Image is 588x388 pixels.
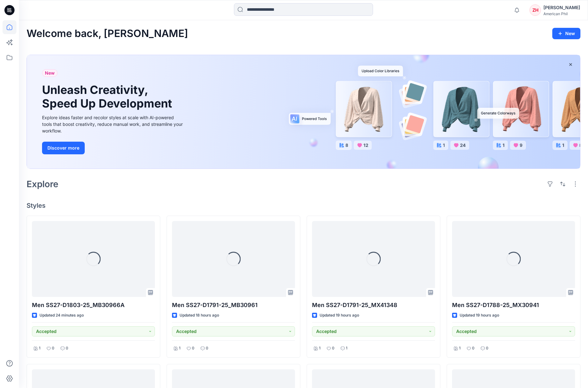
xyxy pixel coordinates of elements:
p: 0 [332,345,334,352]
p: Men SS27-D1803-25_MB30966A [32,301,155,310]
p: Men SS27-D1791-25_MX41348 [312,301,435,310]
div: American Phil [543,11,580,16]
p: 0 [52,345,54,352]
p: 1 [459,345,461,352]
p: Updated 19 hours ago [320,312,359,319]
p: Men SS27-D1788-25_MX30941 [452,301,575,310]
button: Discover more [42,142,85,154]
p: 1 [346,345,347,352]
p: 1 [39,345,40,352]
p: Men SS27-D1791-25_MB30961 [172,301,295,310]
h4: Styles [27,202,580,209]
div: ZH [530,4,541,16]
h1: Unleash Creativity, Speed Up Development [42,83,175,110]
p: Updated 24 minutes ago [40,312,84,319]
a: Discover more [42,142,184,154]
p: 1 [319,345,321,352]
h2: Welcome back, [PERSON_NAME] [27,28,188,40]
div: Explore ideas faster and recolor styles at scale with AI-powered tools that boost creativity, red... [42,114,184,134]
button: New [552,28,580,39]
p: Updated 19 hours ago [460,312,499,319]
span: New [45,69,55,77]
p: Updated 18 hours ago [180,312,219,319]
p: 0 [486,345,488,352]
p: 1 [179,345,181,352]
p: 0 [206,345,208,352]
div: [PERSON_NAME] [543,4,580,11]
h2: Explore [27,179,58,189]
p: 0 [192,345,194,352]
p: 0 [66,345,68,352]
p: 0 [472,345,475,352]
